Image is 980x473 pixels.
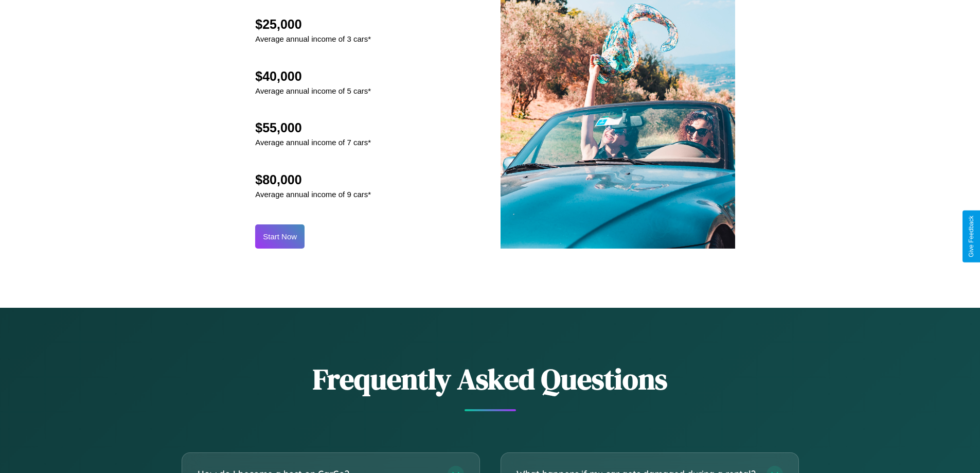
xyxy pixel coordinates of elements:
[182,359,799,399] h2: Frequently Asked Questions
[255,187,371,201] p: Average annual income of 9 cars*
[255,224,305,249] button: Start Now
[968,216,975,257] div: Give Feedback
[255,17,371,32] h2: $25,000
[255,69,371,84] h2: $40,000
[255,135,371,149] p: Average annual income of 7 cars*
[255,120,371,135] h2: $55,000
[255,84,371,98] p: Average annual income of 5 cars*
[255,32,371,46] p: Average annual income of 3 cars*
[255,172,371,187] h2: $80,000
